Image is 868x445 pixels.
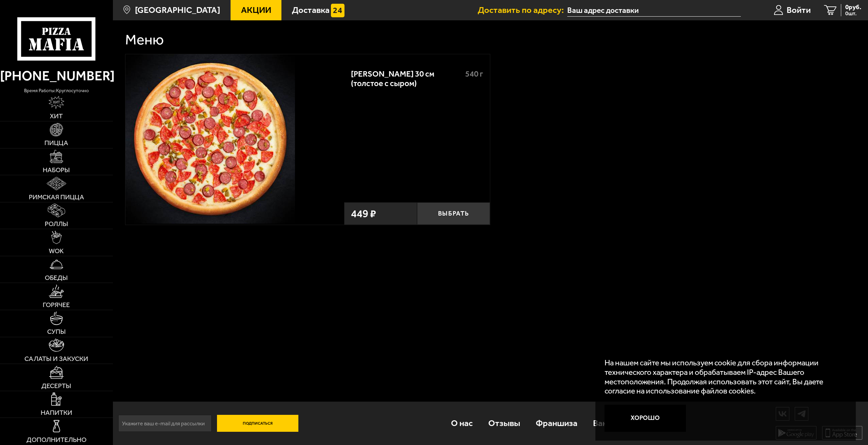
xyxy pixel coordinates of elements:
a: Франшиза [528,408,585,438]
span: Дополнительно [26,437,86,443]
button: Хорошо [605,405,686,432]
span: Акции [241,6,271,15]
span: 0 руб. [845,4,861,11]
h1: Меню [125,33,164,47]
div: [PERSON_NAME] 30 см (толстое с сыром) [351,69,458,89]
span: Наборы [43,167,70,174]
span: Доставить по адресу: [478,6,567,15]
a: Вакансии [585,408,637,438]
button: Подписаться [217,415,298,432]
span: Доставка [292,6,330,15]
img: 15daf4d41897b9f0e9f617042186c801.svg [331,4,344,17]
a: О нас [443,408,480,438]
span: Войти [787,6,811,15]
button: Выбрать [417,202,490,224]
span: WOK [49,248,64,255]
input: Ваш адрес доставки [567,4,741,17]
img: Тони Пепперони 30 см (толстое с сыром) [125,54,295,224]
span: Напитки [41,409,72,416]
span: 540 г [465,69,483,79]
span: Салаты и закуски [24,356,88,362]
p: На нашем сайте мы используем cookie для сбора информации технического характера и обрабатываем IP... [605,358,843,396]
span: [GEOGRAPHIC_DATA] [135,6,220,15]
input: Укажите ваш e-mail для рассылки [118,415,212,432]
span: Римская пицца [29,194,84,201]
span: Десерты [41,383,71,389]
span: Пицца [44,140,68,146]
span: Горячее [43,302,70,308]
a: Отзывы [480,408,528,438]
span: Хит [50,113,63,120]
span: Обеды [45,275,68,281]
span: Супы [47,328,66,335]
span: Роллы [45,221,68,227]
span: 0 шт. [845,11,861,16]
a: Тони Пепперони 30 см (толстое с сыром) [125,54,344,225]
span: 449 ₽ [351,208,376,219]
